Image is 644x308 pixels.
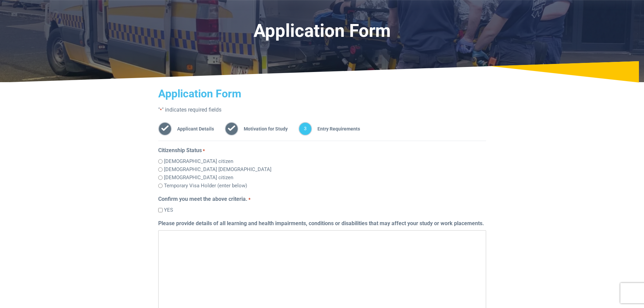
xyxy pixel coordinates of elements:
[158,146,486,155] legend: Citizenship Status
[164,182,247,190] label: Temporary Visa Holder (enter below)
[164,174,233,182] label: [DEMOGRAPHIC_DATA] citizen
[158,106,486,114] p: " " indicates required fields
[158,195,486,203] legend: Confirm you meet the above criteria.
[158,87,486,100] h2: Application Form
[158,219,484,228] label: Please provide details of all learning and health impairments, conditions or disabilities that ma...
[164,206,173,214] label: YES
[172,122,214,136] span: Applicant Details
[238,122,288,136] span: Motivation for Study
[148,20,497,42] h1: Application Form
[164,166,271,173] label: [DEMOGRAPHIC_DATA] [DEMOGRAPHIC_DATA]
[312,122,360,136] span: Entry Requirements
[164,158,233,165] label: [DEMOGRAPHIC_DATA] citizen
[225,122,238,136] span: 2
[299,122,312,136] span: 3
[158,122,172,136] span: 1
